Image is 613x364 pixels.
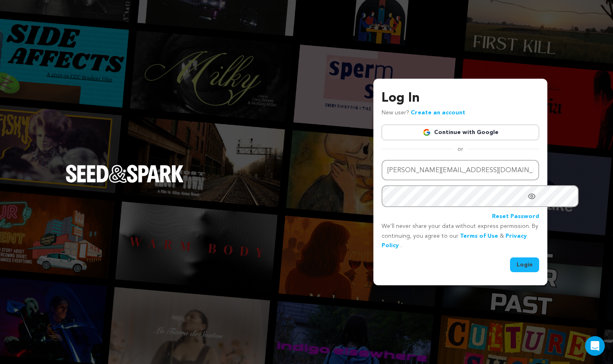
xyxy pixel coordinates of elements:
[382,108,465,118] p: New user?
[510,257,539,272] button: Login
[528,192,536,200] a: Show password as plain text. Warning: this will display your password on the screen.
[411,110,465,116] a: Create an account
[382,222,539,251] p: We’ll never share your data without express permission. By continuing, you agree to our & .
[382,125,539,140] a: Continue with Google
[382,89,539,108] h3: Log In
[460,233,498,239] a: Terms of Use
[66,165,184,199] a: Seed&Spark Homepage
[585,336,605,356] div: Open Intercom Messenger
[382,160,539,181] input: Email address
[453,145,468,153] span: or
[492,212,539,222] a: Reset Password
[66,165,184,183] img: Seed&Spark Logo
[423,128,431,136] img: Google logo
